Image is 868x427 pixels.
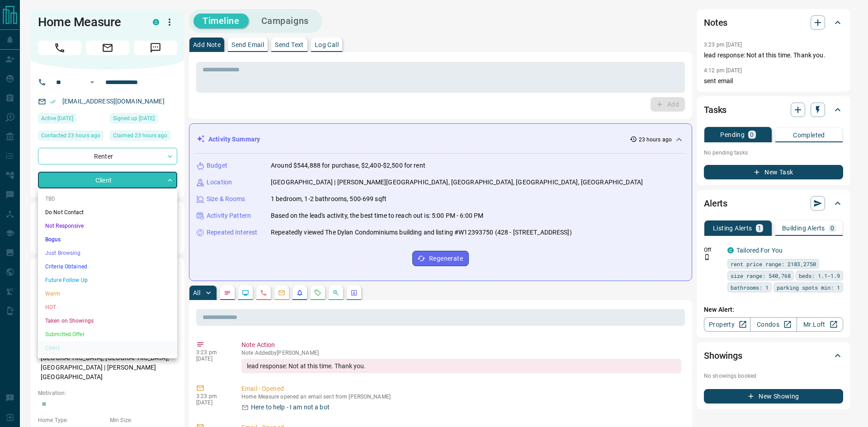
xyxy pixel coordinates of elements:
li: HOT [38,300,177,314]
li: TBD [38,192,177,206]
li: Criteria Obtained [38,260,177,273]
li: Not Responsive [38,219,177,233]
li: Submitted Offer [38,328,177,341]
li: Bogus [38,233,177,246]
li: Warm [38,287,177,300]
li: Do Not Contact [38,206,177,219]
li: Just Browsing [38,246,177,260]
li: Future Follow Up [38,273,177,287]
li: Taken on Showings [38,314,177,328]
